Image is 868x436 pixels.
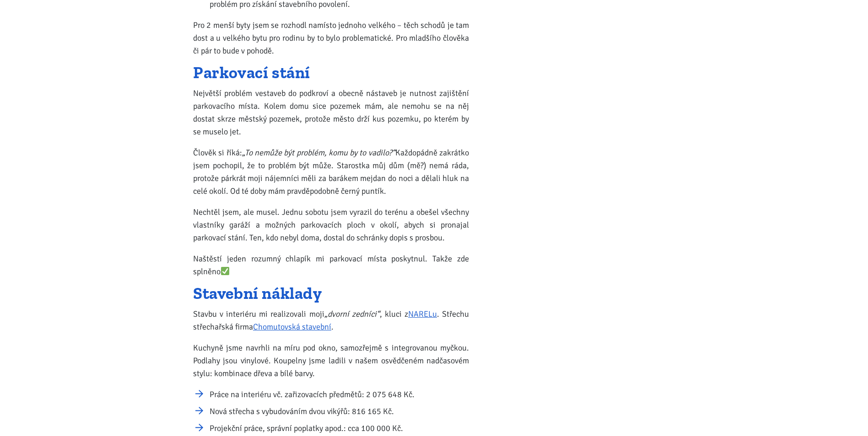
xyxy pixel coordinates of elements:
[193,87,469,138] p: Největší problém vestaveb do podkroví a obecně nástaveb je nutnost zajištění parkovacího místa. K...
[210,405,469,418] li: Nová střecha s vybudováním dvou vikýřů: 816 165 Kč.
[193,146,469,197] p: Člověk si říká: Každopádně zakrátko jsem pochopil, že to problém být může. Starostka můj dům (mě?...
[253,322,331,332] a: Chomutovská stavební
[324,309,380,319] em: „dvorní zedníci“
[193,341,469,380] p: Kuchyně jsme navrhli na míru pod okno, samozřejmě s integrovanou myčkou. Podlahy jsou vinylové. K...
[408,309,437,319] a: NARELu
[193,206,469,244] p: Nechtěl jsem, ale musel. Jednu sobotu jsem vyrazil do terénu a obešel všechny vlastníky garáží a ...
[221,267,229,275] img: ✅
[193,65,469,80] h2: Parkovací stání
[210,388,469,401] li: Práce na interiéru vč. zařizovacích předmětů: 2 075 648 Kč.
[193,252,469,278] p: Naštěstí jeden rozumný chlapík mi parkovací místa poskytnul. Takže zde splněno
[193,286,469,301] h2: Stavební náklady
[193,19,469,57] p: Pro 2 menší byty jsem se rozhodl namísto jednoho velkého – těch schodů je tam dost a u velkého by...
[193,308,469,333] p: Stavbu v interiéru mi realizovali moji , kluci z . Střechu střechařská firma .
[242,148,395,158] em: „To nemůže být problém, komu by to vadilo?“
[210,422,469,435] li: Projekční práce, správní poplatky apod.: cca 100 000 Kč.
